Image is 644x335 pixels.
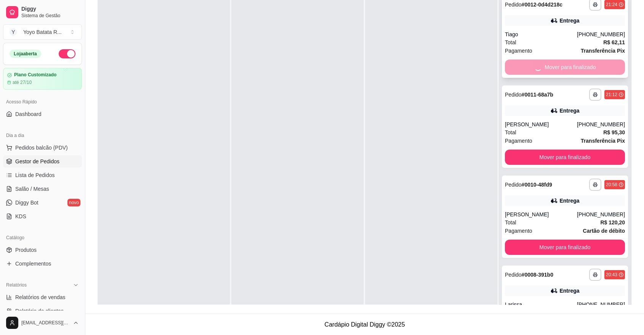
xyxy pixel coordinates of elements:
[15,185,49,193] span: Salão / Mesas
[15,171,55,179] span: Lista de Pedidos
[15,110,42,118] span: Dashboard
[603,129,625,135] strong: R$ 95,30
[3,96,82,108] div: Acesso Rápido
[577,31,625,38] div: [PHONE_NUMBER]
[606,182,617,188] div: 20:58
[522,2,562,8] strong: # 0012-0d4d218c
[3,155,82,167] a: Gestor de Pedidos
[3,314,82,332] button: [EMAIL_ADDRESS][DOMAIN_NAME]
[59,49,75,58] button: Alterar Status
[15,199,38,206] span: Diggy Bot
[3,183,82,195] a: Salão / Mesas
[606,272,617,278] div: 20:43
[600,219,625,225] strong: R$ 120,20
[3,305,82,317] a: Relatório de clientes
[505,240,625,255] button: Mover para finalizado
[21,13,79,19] span: Sistema de Gestão
[3,129,82,142] div: Dia a dia
[3,291,82,303] a: Relatórios de vendas
[577,301,625,308] div: [PHONE_NUMBER]
[603,39,625,45] strong: R$ 62,11
[6,282,27,288] span: Relatórios
[15,260,51,267] span: Complementos
[505,227,532,235] span: Pagamento
[15,144,68,151] span: Pedidos balcão (PDV)
[21,6,79,13] span: Diggy
[10,28,17,36] span: Y
[522,182,552,188] strong: # 0010-48fd9
[3,196,82,209] a: Diggy Botnovo
[3,3,82,21] a: DiggySistema de Gestão
[13,79,32,85] article: até 27/10
[14,72,56,78] article: Plano Customizado
[505,38,516,47] span: Total
[505,2,522,8] span: Pedido
[15,307,64,315] span: Relatório de clientes
[559,107,579,114] div: Entrega
[15,158,59,165] span: Gestor de Pedidos
[23,28,62,36] div: Yoyo Batata R ...
[505,211,577,218] div: [PERSON_NAME]
[522,272,553,278] strong: # 0008-391b0
[505,137,532,145] span: Pagamento
[505,31,577,38] div: Tiago
[505,272,522,278] span: Pedido
[505,150,625,165] button: Mover para finalizado
[606,92,617,98] div: 21:12
[505,121,577,128] div: [PERSON_NAME]
[583,228,625,234] strong: Cartão de débito
[15,213,26,220] span: KDS
[581,138,625,144] strong: Transferência Pix
[505,128,516,137] span: Total
[505,301,577,308] div: Larissa
[559,287,579,295] div: Entrega
[3,24,82,40] button: Select a team
[3,244,82,256] a: Produtos
[559,197,579,205] div: Entrega
[3,258,82,270] a: Complementos
[3,232,82,244] div: Catálogo
[505,182,522,188] span: Pedido
[505,92,522,98] span: Pedido
[21,320,70,326] span: [EMAIL_ADDRESS][DOMAIN_NAME]
[3,108,82,120] a: Dashboard
[505,47,532,55] span: Pagamento
[581,48,625,54] strong: Transferência Pix
[3,142,82,154] button: Pedidos balcão (PDV)
[3,210,82,222] a: KDS
[577,211,625,218] div: [PHONE_NUMBER]
[15,293,66,301] span: Relatórios de vendas
[15,246,37,254] span: Produtos
[522,92,553,98] strong: # 0011-68a7b
[3,68,82,90] a: Plano Customizadoaté 27/10
[606,2,617,8] div: 21:24
[3,169,82,181] a: Lista de Pedidos
[559,17,579,24] div: Entrega
[10,50,41,58] div: Loja aberta
[577,121,625,128] div: [PHONE_NUMBER]
[505,218,516,227] span: Total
